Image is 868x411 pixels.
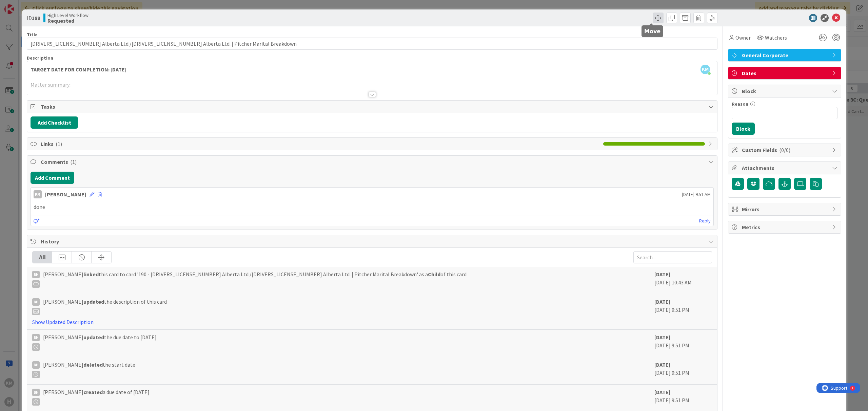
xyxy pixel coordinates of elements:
span: Custom Fields [742,146,829,154]
b: Child [428,271,440,278]
label: Title [27,31,38,38]
span: High Level Workflow [47,13,88,18]
span: ID [27,14,40,22]
div: [DATE] 9:51 PM [654,388,712,408]
div: BH [32,298,40,306]
b: [DATE] [654,298,670,305]
b: [DATE] [654,361,670,368]
div: [DATE] 9:51 PM [654,298,712,326]
b: deleted [83,361,103,368]
div: [DATE] 9:51 PM [654,333,712,353]
span: History [41,237,705,245]
b: updated [83,334,104,341]
button: Add Comment [31,172,74,184]
span: Owner [735,34,751,42]
a: Show Updated Description [32,319,94,325]
span: KM [701,65,710,74]
span: ( 0/0 ) [779,147,790,153]
span: Metrics [742,223,829,231]
div: BH [32,271,40,278]
input: Search... [633,251,712,263]
span: [PERSON_NAME] the description of this card [43,298,167,315]
b: created [83,389,103,395]
b: linked [83,271,99,278]
div: [PERSON_NAME] [45,190,86,198]
b: [DATE] [654,334,670,341]
span: [DATE] 9:51 AM [682,191,711,198]
div: [DATE] 9:51 PM [654,361,712,381]
span: [PERSON_NAME] a due date of [DATE] [43,388,150,406]
span: Links [41,140,600,148]
b: updated [83,298,104,305]
p: done [34,203,711,211]
span: Watchers [765,34,787,42]
b: [DATE] [654,271,670,278]
b: 188 [32,15,40,21]
div: BH [32,334,40,341]
span: [PERSON_NAME] the start date [43,361,135,378]
div: All [33,252,52,263]
button: Block [732,123,755,135]
div: [DATE] 10:43 AM [654,270,712,290]
span: Tasks [41,103,705,111]
span: General Corporate [742,51,829,59]
span: Dates [742,69,829,77]
span: Description [27,55,53,61]
div: KM [34,190,42,198]
div: BH [32,361,40,369]
span: [PERSON_NAME] this card to card '190 - [DRIVERS_LICENSE_NUMBER] Alberta Ltd./[DRIVERS_LICENSE_NUM... [43,270,467,288]
div: 1 [35,3,37,8]
span: Block [742,87,829,95]
span: [PERSON_NAME] the due date to [DATE] [43,333,157,351]
b: Requested [47,18,88,23]
b: [DATE] [654,389,670,395]
button: Add Checklist [31,116,78,129]
strong: TARGET DATE FOR COMPLETION: [DATE] [31,66,126,73]
h5: Move [644,28,660,35]
input: type card name here... [27,38,717,50]
label: Reason [732,101,748,107]
div: BH [32,389,40,396]
span: ( 1 ) [70,158,77,165]
span: Support [14,1,31,9]
span: Comments [41,158,705,166]
span: Mirrors [742,205,829,213]
a: Reply [699,217,711,225]
span: ( 1 ) [56,140,62,147]
span: Attachments [742,164,829,172]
